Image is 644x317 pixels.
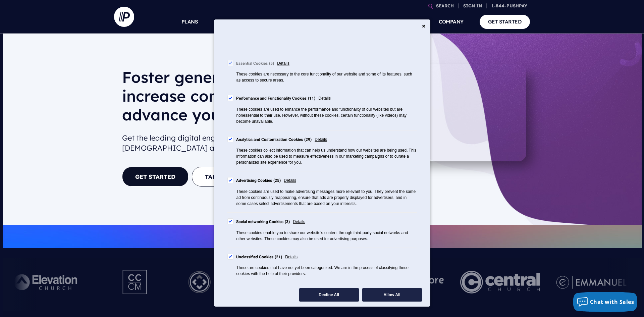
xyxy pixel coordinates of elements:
[236,218,290,226] div: Social networking Cookies
[383,29,408,33] a: Privacy Policy
[285,218,290,226] div: 3
[285,254,298,261] span: Details
[236,136,312,144] div: Analytics and Customization Cookies
[308,95,315,102] div: 11
[318,95,331,102] span: Details
[315,136,327,144] span: Details
[362,288,422,302] button: Allow All
[236,147,417,165] div: These cookies collect information that can help us understand how our websites are being used. Th...
[236,106,417,124] div: These cookies are used to enhance the performance and functionality of our websites but are nones...
[284,177,296,184] span: Details
[236,254,282,261] div: Unclassified Cookies
[573,292,638,312] button: Chat with Sales
[236,265,417,277] div: These are cookies that have not yet been categorized. We are in the process of classifying these ...
[590,298,634,306] span: Chat with Sales
[273,177,281,184] div: 25
[214,19,430,307] div: Cookie Consent Preferences
[236,60,274,67] div: Essential Cookies
[269,60,274,67] div: 5
[236,95,316,102] div: Performance and Functionality Cookies
[275,254,282,261] div: 21
[236,71,417,83] div: These cookies are necessary to the core functionality of our website and some of its features, su...
[293,218,305,226] span: Details
[422,24,425,28] button: Close
[236,230,417,242] div: These cookies enable you to share our website's content through third-party social networks and o...
[352,29,376,33] span: Cookie Policy
[277,60,289,67] span: Details
[304,136,312,144] div: 29
[236,189,417,207] div: These cookies are used to make advertising messages more relevant to you. They prevent the same a...
[299,288,359,302] button: Decline All
[236,177,281,184] div: Advertising Cookies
